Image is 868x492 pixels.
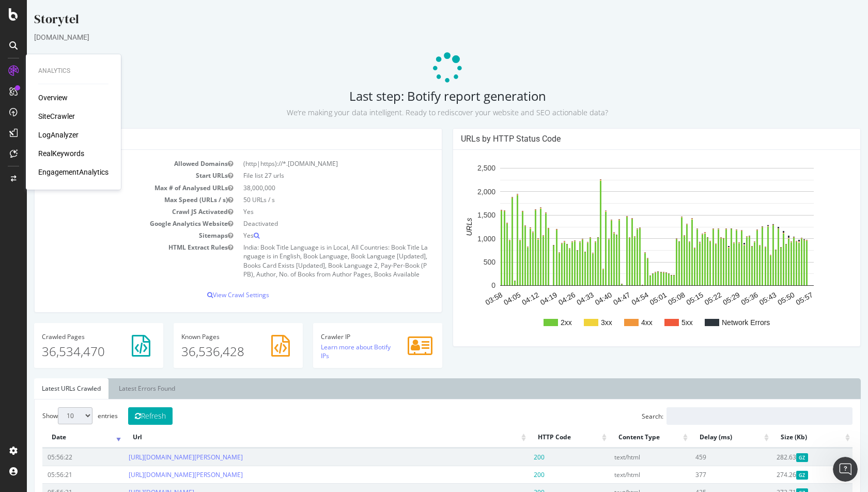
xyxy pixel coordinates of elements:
[154,333,268,340] h4: Pages Known
[211,170,407,181] td: File list 27 urls
[769,471,781,480] span: Gzipped Content
[768,290,788,306] text: 05:57
[16,206,211,218] td: Crawl JS Activated
[38,148,84,159] a: RealKeywords
[434,134,826,144] h4: URLs by HTTP Status Code
[663,448,745,466] td: 459
[640,407,826,425] input: Search:
[582,448,663,466] td: text/html
[451,235,469,243] text: 1,000
[655,318,666,327] text: 5xx
[7,378,82,399] a: Latest URLs Crawled
[451,211,469,219] text: 1,500
[16,241,211,280] td: HTML Extract Rules
[211,229,407,241] td: Yes
[502,427,583,448] th: HTTP Code: activate to sort column ascending
[15,333,129,340] h4: Pages Crawled
[749,290,769,306] text: 05:50
[694,290,715,306] text: 05:29
[676,290,696,306] text: 05:22
[102,470,216,479] a: [URL][DOMAIN_NAME][PERSON_NAME]
[530,290,550,306] text: 04:26
[16,182,211,194] td: Max # of Analysed URLs
[16,427,97,448] th: Date: activate to sort column ascending
[658,290,678,306] text: 05:15
[457,258,469,266] text: 500
[294,333,408,340] h4: Crawler IP
[622,290,642,306] text: 05:01
[84,378,156,399] a: Latest Errors Found
[713,290,733,306] text: 05:36
[640,290,660,306] text: 05:08
[695,318,743,327] text: Network Errors
[663,466,745,483] td: 377
[451,188,469,196] text: 2,000
[102,453,216,462] a: [URL][DOMAIN_NAME][PERSON_NAME]
[731,290,751,306] text: 05:43
[603,290,623,306] text: 04:54
[211,158,407,170] td: (http|https)://*.[DOMAIN_NAME]
[745,448,826,466] td: 282.63
[833,457,858,482] iframe: Intercom live chat
[38,130,79,140] a: LogAnalyzer
[211,206,407,218] td: Yes
[38,111,75,121] a: SiteCrawler
[534,318,545,327] text: 2xx
[7,32,834,42] div: [DOMAIN_NAME]
[16,170,211,181] td: Start URLs
[16,290,407,299] p: View Crawl Settings
[745,427,826,448] th: Size (Kb): activate to sort column ascending
[507,470,518,479] span: 200
[7,10,834,32] div: Storytel
[211,194,407,206] td: 50 URLs / s
[567,290,587,306] text: 04:40
[464,282,469,290] text: 0
[7,89,834,118] h2: Last step: Botify report generation
[16,134,407,144] h4: Analysis Settings
[438,218,446,236] text: URLs
[16,448,97,466] td: 05:56:22
[15,343,129,360] p: 36,534,470
[434,158,826,339] svg: A chart.
[260,107,581,117] small: We’re making your data intelligent. Ready to rediscover your website and SEO actionable data?
[211,218,407,229] td: Deactivated
[614,318,626,327] text: 4xx
[16,194,211,206] td: Max Speed (URLs / s)
[16,466,97,483] td: 05:56:21
[457,290,477,306] text: 03:58
[582,427,663,448] th: Content Type: activate to sort column ascending
[211,241,407,280] td: India: Book Title Language is in Local, All Countries: Book Title Language is in English, Book La...
[38,93,68,103] a: Overview
[16,229,211,241] td: Sitemaps
[574,318,585,327] text: 3xx
[507,453,518,462] span: 200
[451,164,469,173] text: 2,500
[769,453,781,462] span: Gzipped Content
[548,290,568,306] text: 04:33
[16,407,91,424] label: Show entries
[16,218,211,229] td: Google Analytics Website
[615,407,826,425] label: Search:
[16,158,211,170] td: Allowed Domains
[211,182,407,194] td: 38,000,000
[475,290,495,306] text: 04:05
[585,290,605,306] text: 04:47
[38,167,109,177] a: EngagementAnalytics
[38,67,109,75] div: Analytics
[493,290,514,306] text: 04:12
[512,290,532,306] text: 04:19
[101,407,146,425] button: Refresh
[745,466,826,483] td: 274.26
[582,466,663,483] td: text/html
[97,427,502,448] th: Url: activate to sort column ascending
[154,343,268,360] p: 36,536,428
[663,427,745,448] th: Delay (ms): activate to sort column ascending
[294,343,364,360] a: Learn more about Botify IPs
[31,407,66,424] select: Showentries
